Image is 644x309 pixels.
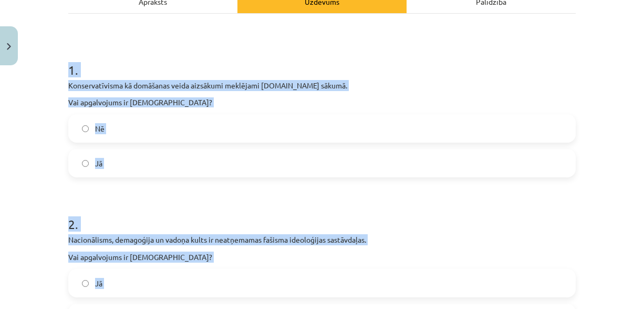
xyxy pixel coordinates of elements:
[7,43,11,50] img: icon-close-lesson-0947bae3869378f0d4975bcd49f059093ad1ed9edebbc8119c70593378902aed.svg
[95,278,102,289] span: Jā
[68,198,576,231] h1: 2 .
[82,280,89,287] input: Jā
[82,125,89,132] input: Nē
[68,252,576,263] p: Vai apgalvojums ir [DEMOGRAPHIC_DATA]?
[68,80,576,91] p: Konservatīvisma kā domāšanas veida aizsākumi meklējami [DOMAIN_NAME] sākumā.
[68,234,576,245] p: Nacionālisms, demagoģija un vadoņa kults ir neatņemamas fašisma ideoloģijas sastāvdaļas.
[82,160,89,167] input: Jā
[68,97,576,107] p: Vai apgalvojums ir [DEMOGRAPHIC_DATA]?
[95,123,105,134] span: Nē
[95,158,102,169] span: Jā
[68,44,576,77] h1: 1 .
